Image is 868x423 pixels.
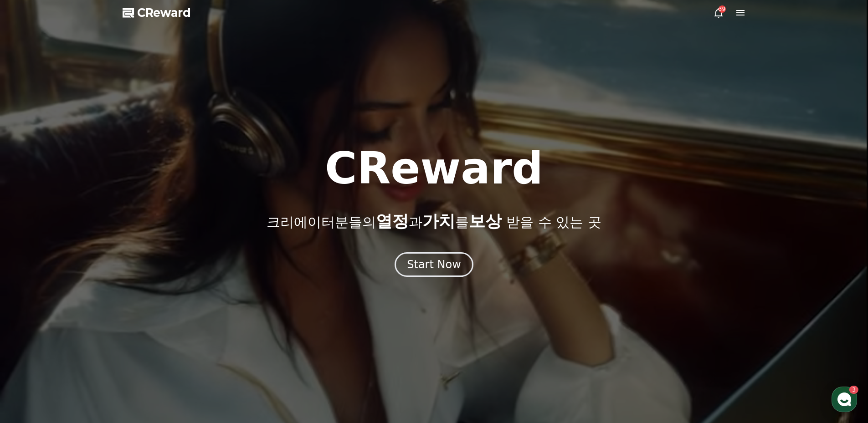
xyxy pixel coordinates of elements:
[407,257,461,272] div: Start Now
[719,5,726,13] div: 39
[3,289,60,311] a: 홈
[60,289,118,311] a: 3대화
[713,7,724,18] a: 39
[92,288,96,296] span: 3
[422,212,455,230] span: 가치
[29,302,34,310] span: 홈
[118,289,175,311] a: 설정
[123,5,191,20] a: CReward
[395,252,473,277] button: Start Now
[469,212,502,230] span: 보상
[325,147,543,190] h1: CReward
[267,212,601,230] p: 크리에이터분들의 과 를 받을 수 있는 곳
[395,261,473,270] a: Start Now
[83,303,94,310] span: 대화
[141,302,152,310] span: 설정
[137,5,191,20] span: CReward
[376,212,409,230] span: 열정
